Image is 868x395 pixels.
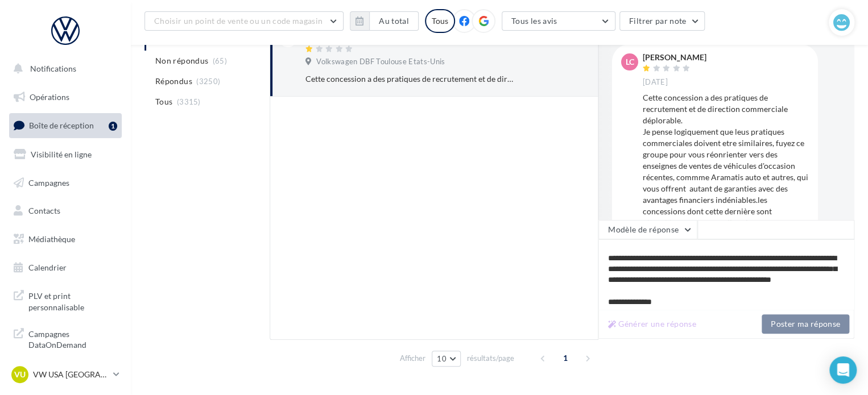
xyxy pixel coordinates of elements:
[425,9,455,33] div: Tous
[7,256,124,280] a: Calendrier
[144,11,344,31] button: Choisir un point de vente ou un code magasin
[305,73,514,85] div: Cette concession a des pratiques de recrutement et de direction commerciale déplorable. Je pense ...
[7,143,124,167] a: Visibilité en ligne
[109,122,117,131] div: 1
[7,85,124,109] a: Opérations
[598,220,697,239] button: Modèle de réponse
[619,11,705,31] button: Filtrer par note
[28,234,75,244] span: Médiathèque
[30,64,76,73] span: Notifications
[556,349,574,367] span: 1
[643,92,809,228] div: Cette concession a des pratiques de recrutement et de direction commerciale déplorable. Je pense ...
[626,56,634,68] span: LC
[155,55,208,66] span: Non répondus
[369,11,419,31] button: Au total
[213,56,227,65] span: (65)
[7,171,124,195] a: Campagnes
[28,177,69,187] span: Campagnes
[437,354,447,363] span: 10
[432,351,461,367] button: 10
[7,113,124,138] a: Boîte de réception1
[511,16,557,26] span: Tous les avis
[7,57,119,81] button: Notifications
[28,263,67,272] span: Calendrier
[14,369,26,380] span: VU
[7,284,124,317] a: PLV et print personnalisable
[643,77,668,88] span: [DATE]
[30,92,69,102] span: Opérations
[604,317,701,331] button: Générer une réponse
[502,11,615,31] button: Tous les avis
[196,77,220,86] span: (3250)
[350,11,419,31] button: Au total
[400,353,425,364] span: Afficher
[28,288,117,313] span: PLV et print personnalisable
[154,16,323,26] span: Choisir un point de vente ou un code magasin
[9,364,122,385] a: VU VW USA [GEOGRAPHIC_DATA]
[7,199,124,223] a: Contacts
[31,149,92,159] span: Visibilité en ligne
[29,120,94,130] span: Boîte de réception
[155,96,172,107] span: Tous
[643,53,706,61] div: [PERSON_NAME]
[28,326,117,351] span: Campagnes DataOnDemand
[7,322,124,355] a: Campagnes DataOnDemand
[762,314,849,334] button: Poster ma réponse
[177,97,201,106] span: (3315)
[155,76,192,87] span: Répondus
[28,206,60,215] span: Contacts
[33,369,109,380] p: VW USA [GEOGRAPHIC_DATA]
[7,227,124,251] a: Médiathèque
[467,353,514,364] span: résultats/page
[829,356,857,384] div: Open Intercom Messenger
[316,57,445,67] span: Volkswagen DBF Toulouse Etats-Unis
